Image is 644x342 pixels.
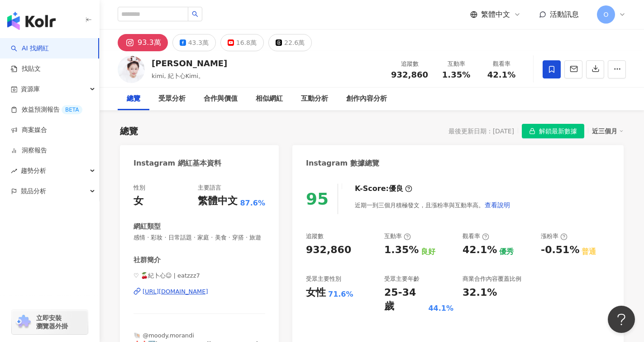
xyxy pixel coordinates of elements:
[306,158,379,168] div: Instagram 數據總覽
[143,288,208,296] div: [URL][DOMAIN_NAME]
[118,34,168,51] button: 93.3萬
[421,247,435,257] div: 良好
[134,288,265,296] a: [URL][DOMAIN_NAME]
[204,93,238,104] div: 合作與價值
[355,196,510,214] div: 近期一到三個月積極發文，且漲粉率與互動率高。
[138,36,161,49] div: 93.3萬
[134,184,145,192] div: 性別
[484,196,510,214] button: 查看說明
[481,10,510,20] span: 繁體中文
[11,44,49,53] a: searchAI 找網紅
[306,286,326,300] div: 女性
[118,56,145,83] img: KOL Avatar
[306,232,324,240] div: 追蹤數
[428,303,453,313] div: 44.1%
[36,314,68,330] span: 立即安裝 瀏覽器外掛
[355,184,412,194] div: K-Score :
[442,70,470,79] span: 1.35%
[448,127,514,135] div: 最後更新日期：[DATE]
[134,234,265,242] span: 感情 · 彩妝 · 日常話題 · 家庭 · 美食 · 穿搭 · 旅遊
[172,34,216,51] button: 43.3萬
[11,64,41,73] a: 找貼文
[541,232,568,240] div: 漲粉率
[236,36,257,49] div: 16.8萬
[134,194,143,208] div: 女
[539,124,577,139] span: 解鎖最新數據
[188,36,209,49] div: 43.3萬
[487,70,515,79] span: 42.1%
[134,158,221,168] div: Instagram 網紅基本資料
[463,275,521,283] div: 商業合作內容覆蓋比例
[608,306,635,333] iframe: Help Scout Beacon - Open
[499,247,514,257] div: 優秀
[391,59,428,68] div: 追蹤數
[21,79,40,99] span: 資源庫
[301,93,328,104] div: 互動分析
[21,181,46,201] span: 競品分析
[127,93,140,104] div: 總覽
[134,272,265,280] span: ♡ 🍒紀卜心☺︎ | eatzzz7
[485,201,510,209] span: 查看說明
[11,126,47,135] a: 商案媒合
[550,10,579,19] span: 活動訊息
[463,232,489,240] div: 觀看率
[541,243,579,257] div: -0.51%
[120,125,138,137] div: 總覽
[7,12,56,30] img: logo
[391,70,428,79] span: 932,860
[328,289,353,299] div: 71.6%
[134,255,161,265] div: 社群簡介
[582,247,596,257] div: 普通
[384,243,419,257] div: 1.35%
[439,59,473,68] div: 互動率
[12,310,88,334] a: chrome extension立即安裝 瀏覽器外掛
[256,93,283,104] div: 相似網紅
[21,161,46,181] span: 趨勢分析
[158,93,186,104] div: 受眾分析
[463,243,497,257] div: 42.1%
[522,124,584,138] button: 解鎖最新數據
[198,184,221,192] div: 主要語言
[198,194,238,208] div: 繁體中文
[484,59,519,68] div: 觀看率
[220,34,264,51] button: 16.8萬
[268,34,312,51] button: 22.6萬
[389,184,403,194] div: 優良
[603,10,608,20] span: O
[384,232,411,240] div: 互動率
[463,286,497,300] div: 32.1%
[306,243,351,257] div: 932,860
[11,105,82,114] a: 效益預測報告BETA
[152,73,204,79] span: kimi, 紀卜心Kimi。
[346,93,387,104] div: 創作內容分析
[284,36,305,49] div: 22.6萬
[192,11,198,17] span: search
[306,190,329,208] div: 95
[384,275,420,283] div: 受眾主要年齡
[11,146,47,155] a: 洞察報告
[240,198,265,208] span: 87.6%
[384,286,426,314] div: 25-34 歲
[11,168,17,174] span: rise
[14,315,32,329] img: chrome extension
[134,222,161,231] div: 網紅類型
[592,125,624,137] div: 近三個月
[152,58,227,69] div: [PERSON_NAME]
[306,275,341,283] div: 受眾主要性別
